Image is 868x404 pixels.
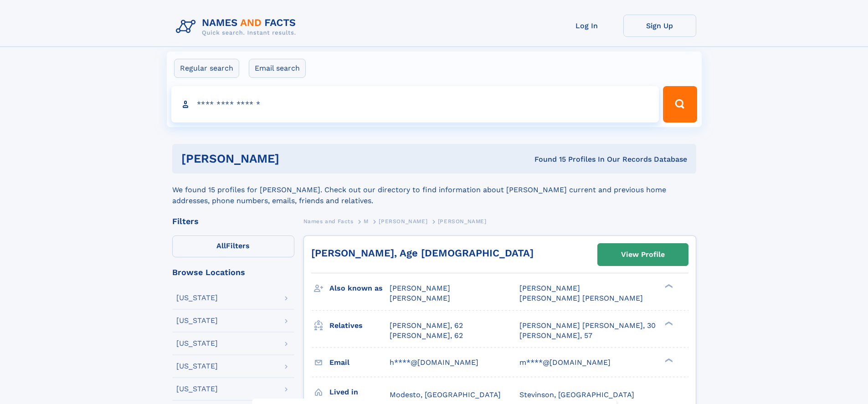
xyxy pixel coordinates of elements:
[379,215,427,227] a: [PERSON_NAME]
[438,218,487,225] span: [PERSON_NAME]
[172,235,294,257] label: Filters
[311,247,534,259] a: [PERSON_NAME], Age [DEMOGRAPHIC_DATA]
[623,15,696,37] a: Sign Up
[176,340,218,347] div: [US_STATE]
[390,390,501,399] span: Modesto, [GEOGRAPHIC_DATA]
[303,215,354,227] a: Names and Facts
[407,154,687,164] div: Found 15 Profiles In Our Records Database
[364,215,369,227] a: M
[172,15,303,39] img: Logo Names and Facts
[249,59,306,78] label: Email search
[390,331,463,341] a: [PERSON_NAME], 62
[172,217,294,225] div: Filters
[172,268,294,276] div: Browse Locations
[176,385,218,393] div: [US_STATE]
[379,218,427,225] span: [PERSON_NAME]
[663,283,673,289] div: ❯
[364,218,369,225] span: M
[329,384,390,400] h3: Lived in
[176,317,218,324] div: [US_STATE]
[171,86,659,123] input: search input
[390,294,450,302] span: [PERSON_NAME]
[621,244,665,265] div: View Profile
[172,174,696,206] div: We found 15 profiles for [PERSON_NAME]. Check out our directory to find information about [PERSON...
[176,294,218,302] div: [US_STATE]
[598,244,688,266] a: View Profile
[663,86,697,123] button: Search Button
[181,153,407,164] h1: [PERSON_NAME]
[550,15,623,37] a: Log In
[519,331,592,341] a: [PERSON_NAME], 57
[216,241,226,250] span: All
[519,390,634,399] span: Stevinson, [GEOGRAPHIC_DATA]
[663,357,673,363] div: ❯
[329,355,390,370] h3: Email
[663,320,673,326] div: ❯
[390,321,463,331] a: [PERSON_NAME], 62
[519,294,643,302] span: [PERSON_NAME] [PERSON_NAME]
[390,284,450,292] span: [PERSON_NAME]
[329,281,390,296] h3: Also known as
[519,321,656,331] a: [PERSON_NAME] [PERSON_NAME], 30
[519,284,580,292] span: [PERSON_NAME]
[329,318,390,333] h3: Relatives
[176,363,218,370] div: [US_STATE]
[174,59,239,78] label: Regular search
